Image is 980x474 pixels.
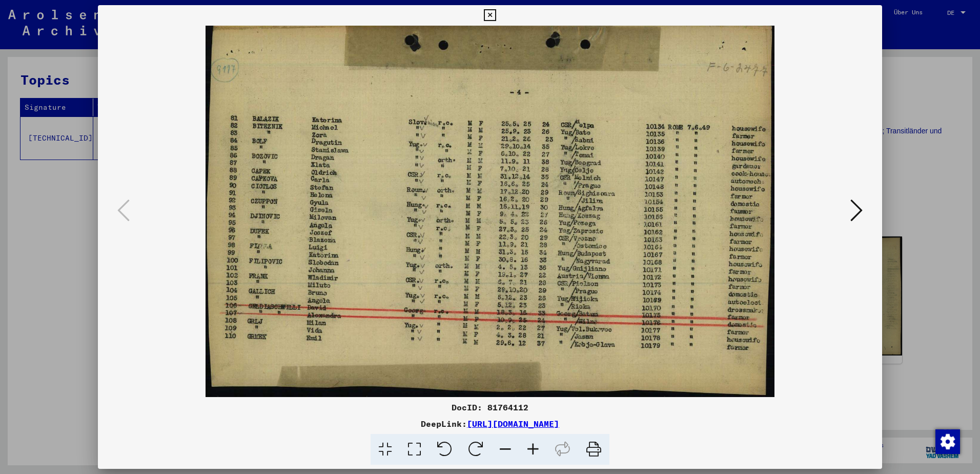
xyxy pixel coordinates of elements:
[935,429,960,454] img: Zustimmung ändern
[935,429,959,453] div: Zustimmung ändern
[98,418,882,430] div: DeepLink:
[133,26,847,397] img: 001.jpg
[467,419,559,429] a: [URL][DOMAIN_NAME]
[98,401,882,413] div: DocID: 81764112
